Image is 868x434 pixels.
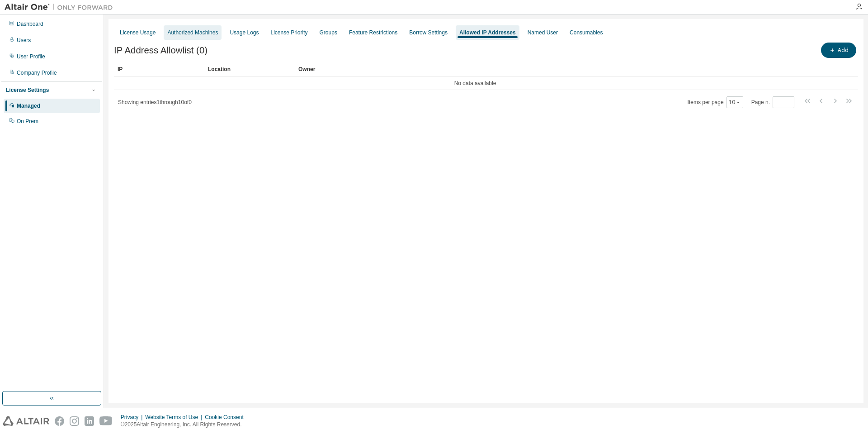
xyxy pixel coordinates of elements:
img: Altair One [5,3,118,12]
img: youtube.svg [99,416,113,426]
div: User Profile [17,53,45,60]
span: IP Address Allowlist (0) [114,45,208,56]
div: Groups [320,29,337,36]
div: Consumables [570,29,603,36]
p: © 2025 Altair Engineering, Inc. All Rights Reserved. [121,421,249,429]
div: License Settings [6,86,49,94]
div: Users [17,37,31,44]
div: Company Profile [17,69,57,76]
div: Location [208,62,291,76]
div: IP [118,62,201,76]
div: Dashboard [17,20,43,28]
img: instagram.svg [70,416,79,426]
div: On Prem [17,118,38,125]
span: Showing entries 1 through 10 of 0 [118,99,192,105]
div: Borrow Settings [409,29,448,36]
div: Named User [528,29,558,36]
span: Items per page [688,96,743,108]
button: 10 [729,99,741,106]
div: Owner [298,62,833,76]
div: License Usage [120,29,156,36]
div: Privacy [121,414,145,421]
button: Add [821,43,856,58]
img: linkedin.svg [85,416,94,426]
div: Managed [17,102,40,110]
div: License Priority [271,29,308,36]
div: Usage Logs [230,29,259,36]
div: Feature Restrictions [349,29,397,36]
div: Authorized Machines [167,29,218,36]
div: Cookie Consent [205,414,249,421]
td: No data available [114,76,836,90]
span: Page n. [751,96,794,108]
img: altair_logo.svg [3,416,49,426]
div: Allowed IP Addresses [459,29,516,36]
img: facebook.svg [55,416,64,426]
div: Website Terms of Use [145,414,205,421]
